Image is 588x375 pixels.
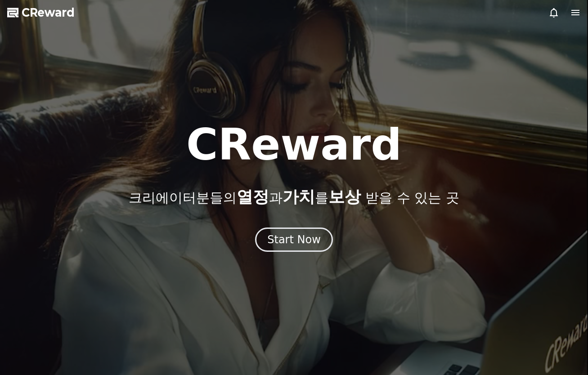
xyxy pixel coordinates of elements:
[328,187,361,206] span: 보상
[255,237,333,245] a: Start Now
[267,232,321,247] div: Start Now
[237,187,269,206] span: 열정
[22,5,75,20] span: CReward
[186,123,402,166] h1: CReward
[283,187,315,206] span: 가치
[255,228,333,252] button: Start Now
[129,188,459,206] p: 크리에이터분들의 과 를 받을 수 있는 곳
[7,5,75,20] a: CReward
